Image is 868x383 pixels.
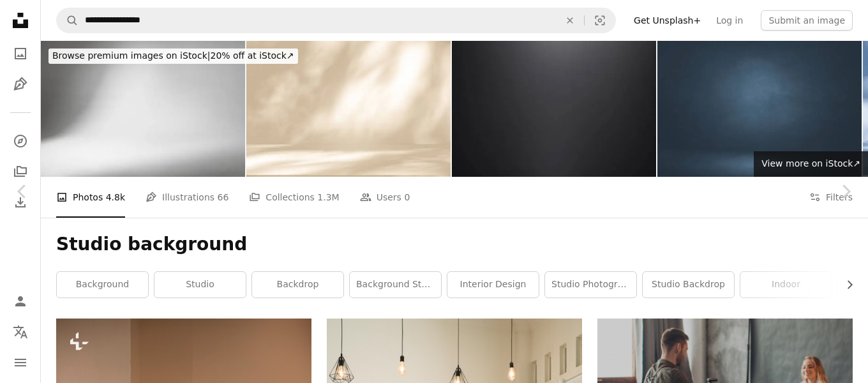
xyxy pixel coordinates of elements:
button: Menu [8,350,33,375]
a: Log in [708,10,751,31]
a: Get Unsplash+ [626,10,708,31]
button: Language [8,319,33,345]
a: backdrop [252,272,343,297]
a: interior design [447,272,539,297]
a: Log in / Sign up [8,289,33,314]
a: Photos [8,41,33,66]
img: Dark Grey Gradient Background [452,41,656,177]
a: Explore [8,128,33,154]
span: 66 [218,190,229,204]
a: studio [154,272,246,297]
span: Browse premium images on iStock | [52,50,210,61]
a: View more on iStock↗ [754,151,868,177]
div: 20% off at iStock ↗ [49,49,298,64]
img: Abstract white background [41,41,245,177]
img: Studio style background wall decoration presentation uses white and beige tones. with shadows cas... [246,41,451,177]
a: Users 0 [360,177,410,218]
a: Browse premium images on iStock|20% off at iStock↗ [41,41,306,71]
a: indoor [740,272,832,297]
a: Collections 1.3M [249,177,339,218]
button: Visual search [585,8,615,33]
button: Submit an image [761,10,853,31]
span: 0 [404,190,410,204]
img: Backdrop Room Two [657,41,862,177]
a: background studio [350,272,441,297]
span: 1.3M [317,190,339,204]
a: Next [823,130,868,253]
a: Illustrations [8,71,33,97]
button: scroll list to the right [838,272,853,297]
form: Find visuals sitewide [56,8,616,33]
h1: Studio background [56,233,853,256]
a: studio photography [545,272,636,297]
button: Search Unsplash [57,8,79,33]
button: Filters [809,177,853,218]
a: studio backdrop [643,272,734,297]
button: Clear [556,8,584,33]
a: background [57,272,148,297]
a: Illustrations 66 [146,177,228,218]
span: View more on iStock ↗ [761,158,860,169]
